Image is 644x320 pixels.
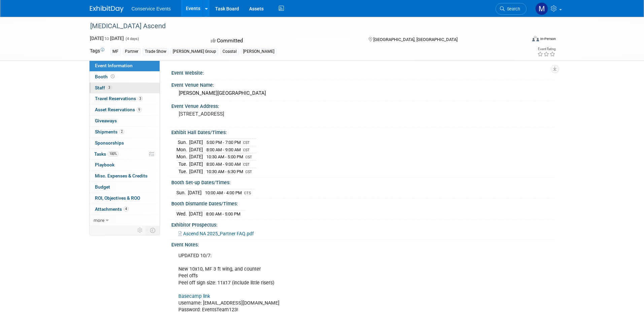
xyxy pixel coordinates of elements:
[119,129,124,134] span: 2
[206,211,240,216] span: 8:00 AM - 5:00 PM
[124,206,129,211] span: 4
[109,74,116,79] span: Booth not reserved yet
[90,36,124,41] span: [DATE] [DATE]
[189,168,203,175] td: [DATE]
[95,206,129,212] span: Attachments
[146,226,160,235] td: Toggle Event Tabs
[206,169,243,174] span: 10:30 AM - 6:30 PM
[171,240,554,248] div: Event Notes:
[176,189,188,196] td: Sun.
[138,96,143,101] span: 3
[132,6,171,11] span: Conservice Events
[171,177,554,186] div: Booth Set-up Dates/Times:
[95,162,114,167] span: Playbook
[221,48,239,55] div: Coastal
[95,118,117,123] span: Giveaways
[373,37,457,42] span: [GEOGRAPHIC_DATA], [GEOGRAPHIC_DATA]
[90,105,160,115] a: Asset Reservations9
[123,48,140,55] div: Partner
[90,215,160,226] a: more
[244,191,251,195] span: CTS
[209,35,358,47] div: Committed
[171,220,554,228] div: Exhibitor Prospectus:
[243,141,250,145] span: CST
[95,173,147,178] span: Misc. Expenses & Credits
[505,6,520,11] span: Search
[537,47,555,51] div: Event Rating
[540,36,556,41] div: In-Person
[189,153,203,161] td: [DATE]
[90,149,160,160] a: Tasks100%
[95,140,124,146] span: Sponsorships
[90,182,160,193] a: Budget
[176,161,189,168] td: Tue.
[90,138,160,149] a: Sponsorships
[88,20,516,32] div: [MEDICAL_DATA] Ascend
[90,171,160,182] a: Misc. Expenses & Credits
[110,48,121,55] div: MF
[171,48,218,55] div: [PERSON_NAME] Group
[176,146,189,153] td: Mon.
[95,129,124,134] span: Shipments
[95,63,133,68] span: Event Information
[90,6,124,12] img: ExhibitDay
[171,199,554,207] div: Booth Dismantle Dates/Times:
[90,160,160,170] a: Playbook
[171,80,554,88] div: Event Venue Name:
[171,68,554,76] div: Event Website:
[206,154,243,159] span: 10:30 AM - 5:00 PM
[107,85,112,90] span: 3
[487,35,556,45] div: Event Format
[535,2,548,15] img: Marley Staker
[206,162,241,167] span: 8:00 AM - 9:00 AM
[188,189,202,196] td: [DATE]
[243,148,250,152] span: CST
[532,36,539,41] img: Format-Inperson.png
[90,72,160,82] a: Booth
[90,193,160,204] a: ROI, Objectives & ROO
[241,48,276,55] div: [PERSON_NAME]
[171,127,554,136] div: Exhibit Hall Dates/Times:
[104,36,110,41] span: to
[171,101,554,110] div: Event Venue Address:
[90,61,160,71] a: Event Information
[245,170,252,174] span: CST
[90,47,104,55] td: Tags
[243,162,250,167] span: CST
[90,204,160,215] a: Attachments4
[176,88,549,98] div: [PERSON_NAME][GEOGRAPHIC_DATA]
[176,210,189,217] td: Wed.
[178,231,254,236] a: Ascend NA 2025_Partner FAQ.pdf
[90,127,160,137] a: Shipments2
[95,85,112,90] span: Staff
[189,161,203,168] td: [DATE]
[95,74,116,79] span: Booth
[179,111,324,117] pre: [STREET_ADDRESS]
[90,93,160,104] a: Travel Reservations3
[176,168,189,175] td: Tue.
[189,139,203,146] td: [DATE]
[189,146,203,153] td: [DATE]
[95,96,143,101] span: Travel Reservations
[205,190,242,195] span: 10:00 AM - 4:00 PM
[496,3,527,15] a: Search
[90,116,160,126] a: Giveaways
[176,139,189,146] td: Sun.
[108,151,118,156] span: 100%
[137,107,142,112] span: 9
[134,226,146,235] td: Personalize Event Tab Strip
[183,231,254,236] span: Ascend NA 2025_Partner FAQ.pdf
[95,107,142,112] span: Asset Reservations
[206,140,241,145] span: 5:00 PM - 7:00 PM
[95,195,140,201] span: ROI, Objectives & ROO
[94,151,118,157] span: Tasks
[94,217,104,223] span: more
[245,155,252,159] span: CST
[178,293,210,299] a: Basecamp link
[206,147,241,152] span: 8:00 AM - 9:00 AM
[90,83,160,93] a: Staff3
[125,37,139,41] span: (4 days)
[143,48,168,55] div: Trade Show
[176,153,189,161] td: Mon.
[95,184,110,190] span: Budget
